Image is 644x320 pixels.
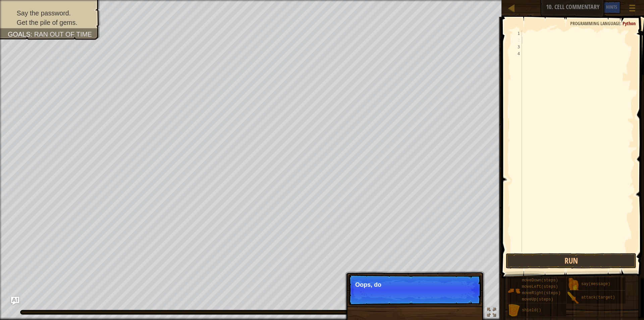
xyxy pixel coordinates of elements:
img: portrait.png [567,291,580,304]
span: Ran out of time [34,31,92,38]
p: Oops, do [355,281,474,288]
span: Python [623,20,636,27]
span: Hints [606,4,617,10]
span: moveUp(steps) [522,297,553,302]
span: moveLeft(steps) [522,284,558,289]
span: Get the pile of gems. [17,19,77,26]
button: Ask AI [585,1,603,14]
span: : [31,31,34,38]
div: 3 [511,44,522,50]
span: say(message) [581,282,610,286]
span: moveDown(steps) [522,278,558,283]
div: 4 [511,50,522,57]
button: Run [506,253,636,269]
span: Say the password. [17,9,71,17]
span: attack(target) [581,295,615,300]
span: moveRight(steps) [522,291,560,295]
img: portrait.png [567,278,580,291]
img: portrait.png [507,284,520,297]
li: Get the pile of gems. [8,18,93,27]
div: 1 [511,30,522,37]
img: portrait.png [507,304,520,317]
div: 2 [511,37,522,44]
button: Ask AI [11,297,19,305]
span: Ask AI [588,4,599,10]
span: : [620,20,623,27]
li: Say the password. [8,8,93,18]
button: Show game menu [624,1,641,17]
span: Goals [8,31,31,38]
span: Programming language [570,20,620,27]
span: shield() [522,308,541,313]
